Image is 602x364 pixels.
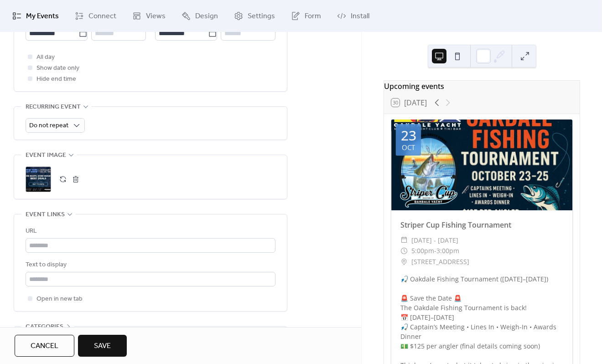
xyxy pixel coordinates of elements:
a: Settings [227,4,282,28]
span: [DATE] - [DATE] [411,235,458,246]
span: Recurring event [26,102,81,113]
span: My Events [26,11,59,22]
span: Views [146,11,166,22]
span: Connect [88,11,116,22]
span: Form [305,11,321,22]
span: - [434,245,436,256]
span: Event image [26,150,66,161]
div: ​ [400,235,408,246]
span: Design [195,11,218,22]
div: Upcoming events [384,81,580,92]
span: Install [351,11,369,22]
span: Cancel [31,341,58,352]
div: ••• [14,327,287,346]
span: Categories [26,322,63,333]
a: Views [125,4,172,28]
div: 23 [401,129,416,142]
button: Save [78,335,127,357]
span: Do not repeat [29,120,68,132]
span: 3:00pm [436,245,459,256]
a: Form [284,4,328,28]
span: Save [94,341,111,352]
a: My Events [5,4,66,28]
div: URL [26,226,274,237]
span: Settings [248,11,275,22]
div: Oct [402,144,415,151]
div: ​ [400,245,408,256]
a: Install [330,4,376,28]
div: Text to display [26,260,274,270]
span: 5:00pm [411,245,434,256]
div: ; [26,166,51,192]
div: ​ [400,256,408,267]
span: All day [36,52,55,63]
span: Hide end time [36,74,76,85]
span: [STREET_ADDRESS] [411,256,469,267]
span: Open in new tab [36,294,83,305]
span: Event links [26,209,65,220]
a: Design [175,4,225,28]
a: Connect [68,4,123,28]
button: Cancel [15,335,74,357]
span: Show date only [36,63,79,74]
div: Striper Cup Fishing Tournament [391,219,572,230]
